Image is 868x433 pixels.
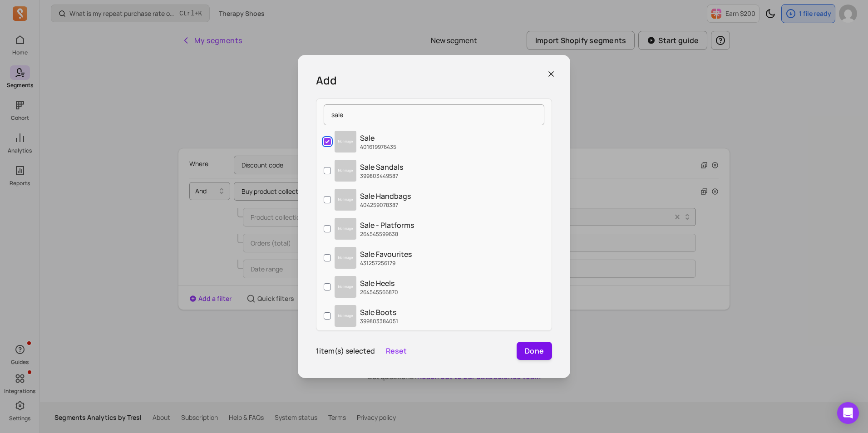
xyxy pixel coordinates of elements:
p: 401619976435 [360,143,396,151]
input: Sale - PlatformsSale - Platforms264545599638 [324,225,331,232]
p: Sale Boots [360,307,398,318]
input: SaleSale401619976435 [324,138,331,145]
p: 264545566870 [360,289,398,296]
img: Sale - Platforms [335,218,356,240]
img: Sale Favourites [335,247,356,269]
p: 264545599638 [360,231,414,238]
button: Reset [386,345,407,356]
p: Sale Favourites [360,249,412,260]
input: Sale HeelsSale Heels264545566870 [324,283,331,290]
p: Sale Heels [360,278,398,289]
input: Sale HandbagsSale Handbags404259078387 [324,196,331,203]
p: Sale [360,133,396,143]
img: Sale Sandals [335,160,356,182]
button: Done [517,342,552,360]
p: 399803384051 [360,318,398,325]
img: Sale Heels [335,276,356,298]
div: Open Intercom Messenger [837,402,859,424]
img: Sale [335,131,356,153]
p: 404259078387 [360,202,411,209]
input: Sale FavouritesSale Favourites431257256179 [324,254,331,261]
img: Sale Handbags [335,189,356,211]
input: Sale SandalsSale Sandals399803449587 [324,167,331,174]
p: Sale Handbags [360,191,411,202]
p: 399803449587 [360,172,403,180]
img: Sale Boots [335,305,356,327]
p: Sale - Platforms [360,220,414,231]
h3: Add [316,73,552,88]
p: 431257256179 [360,260,412,267]
p: 1 item(s) selected [316,345,375,356]
input: Sale BootsSale Boots399803384051 [324,312,331,320]
p: Sale Sandals [360,162,403,172]
input: Search... [324,104,544,125]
